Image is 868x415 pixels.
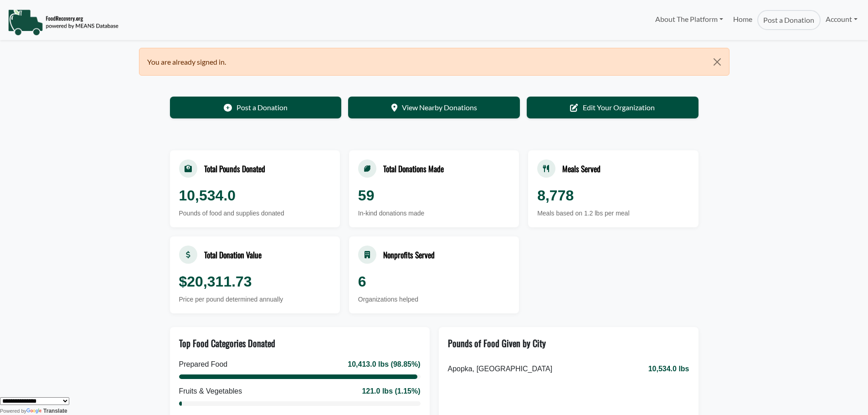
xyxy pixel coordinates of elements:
[648,364,689,374] span: 10,534.0 lbs
[448,364,553,374] span: Apopka, [GEOGRAPHIC_DATA]
[348,359,420,370] div: 10,413.0 lbs (98.85%)
[537,184,689,206] div: 8,778
[139,48,729,76] div: You are already signed in.
[537,209,689,218] div: Meals based on 1.2 lbs per meal
[179,295,331,304] div: Price per pound determined annually
[362,386,420,397] div: 121.0 lbs (1.15%)
[383,249,435,261] div: Nonprofits Served
[705,48,729,76] button: Close
[170,97,342,118] a: Post a Donation
[448,336,546,350] div: Pounds of Food Given by City
[527,97,699,118] a: Edit Your Organization
[821,10,863,28] a: Account
[179,271,331,292] div: $20,311.73
[179,209,331,218] div: Pounds of food and supplies donated
[358,209,510,218] div: In-kind donations made
[562,163,601,174] div: Meals Served
[204,249,262,261] div: Total Donation Value
[26,408,43,415] img: Google Translate
[383,163,444,174] div: Total Donations Made
[358,295,510,304] div: Organizations helped
[179,184,331,206] div: 10,534.0
[179,336,275,350] div: Top Food Categories Donated
[728,10,757,30] a: Home
[204,163,265,174] div: Total Pounds Donated
[358,184,510,206] div: 59
[348,97,520,118] a: View Nearby Donations
[358,271,510,292] div: 6
[650,10,728,28] a: About The Platform
[8,9,118,36] img: NavigationLogo_FoodRecovery-91c16205cd0af1ed486a0f1a7774a6544ea792ac00100771e7dd3ec7c0e58e41.png
[179,386,242,397] div: Fruits & Vegetables
[757,10,820,30] a: Post a Donation
[179,359,228,370] div: Prepared Food
[26,408,67,414] a: Translate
